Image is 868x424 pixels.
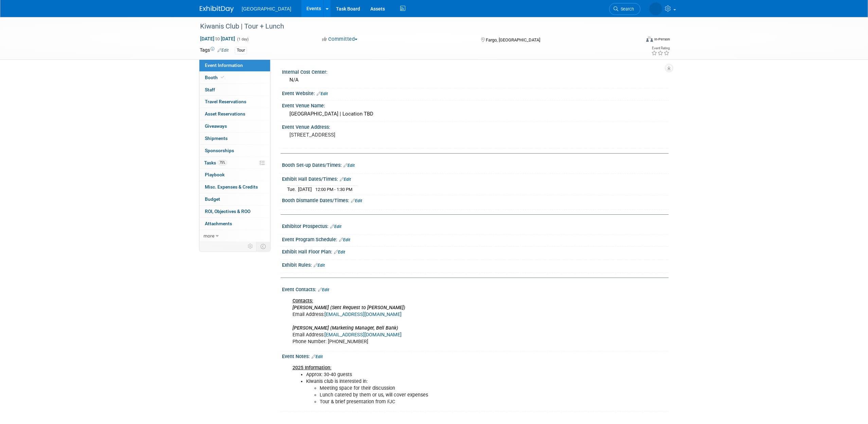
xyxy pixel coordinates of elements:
[198,20,630,33] div: Kiwanis Club | Tour + Lunch
[646,36,653,42] img: Format-Inperson.png
[320,36,360,43] button: Committed
[199,181,270,193] a: Misc. Expenses & Credits
[282,160,669,169] div: Booth Set-up Dates/Times:
[204,160,227,165] span: Tasks
[199,230,270,242] a: more
[236,37,249,41] span: (1 day)
[282,67,669,75] div: Internal Cost Center:
[199,157,270,169] a: Tasks75%
[199,169,270,181] a: Playbook
[282,101,669,109] div: Event Venue Name:
[217,48,229,53] a: Edit
[199,193,270,205] a: Budget
[330,224,341,229] a: Edit
[199,84,270,96] a: Staff
[486,37,540,42] span: Fargo, [GEOGRAPHIC_DATA]
[282,234,669,243] div: Event Program Schedule:
[199,108,270,120] a: Asset Reservations
[282,221,669,230] div: Exhibitor Prospectus:
[298,185,312,193] td: [DATE]
[320,399,590,405] li: Tour & brief presentation from FJC
[203,233,214,238] span: more
[293,325,398,331] b: [PERSON_NAME] (Marketing Manager, Bell Bank)
[205,87,215,92] span: Staff
[205,63,243,68] span: Event Information
[199,218,270,230] a: Attachments
[205,148,234,153] span: Sponsorships
[205,209,250,214] span: ROI, Objectives & ROO
[199,132,270,144] a: Shipments
[205,75,226,80] span: Booth
[199,145,270,157] a: Sponsorships
[293,365,332,371] b: 2025 Information:
[199,206,270,217] a: ROI, Objectives & ROO
[320,385,590,392] li: Meeting space for their discussion
[205,123,227,129] span: Giveaways
[282,247,669,255] div: Exhibit Hall Floor Plan:
[351,198,362,203] a: Edit
[293,305,405,311] b: [PERSON_NAME] (Sent Request to [PERSON_NAME])
[205,196,220,202] span: Budget
[287,109,663,119] div: [GEOGRAPHIC_DATA] | Location TBD
[221,75,224,79] i: Booth reservation complete
[205,221,232,226] span: Attachments
[200,47,229,54] td: Tags
[324,312,402,317] a: [EMAIL_ADDRESS][DOMAIN_NAME]
[334,250,345,254] a: Edit
[600,35,670,46] div: Event Format
[609,3,640,15] a: Search
[318,287,329,292] a: Edit
[199,120,270,132] a: Giveaways
[314,263,325,268] a: Edit
[205,172,225,177] span: Playbook
[288,294,594,349] div: Email Address: Email Address: Phone Number: [PHONE_NUMBER]
[199,59,270,71] a: Event Information
[317,91,328,96] a: Edit
[287,75,663,85] div: N/A
[282,260,669,269] div: Exhibit Rules:
[293,298,313,304] b: Contacts:
[200,36,235,42] span: [DATE] [DATE]
[340,177,351,182] a: Edit
[324,332,402,338] a: [EMAIL_ADDRESS][DOMAIN_NAME]
[618,6,634,12] span: Search
[287,185,298,193] td: Tue.
[320,392,590,399] li: Lunch catered by them or us, will cover expenses
[282,351,669,360] div: Event Notes:
[654,37,670,42] div: In-Person
[289,132,436,138] pre: [STREET_ADDRESS]
[245,242,256,251] td: Personalize Event Tab Strip
[205,136,228,141] span: Shipments
[282,284,669,293] div: Event Contacts:
[205,99,246,104] span: Travel Reservations
[205,184,258,190] span: Misc. Expenses & Credits
[282,88,669,97] div: Event Website:
[256,242,270,251] td: Toggle Event Tabs
[282,195,669,204] div: Booth Dismantle Dates/Times:
[306,371,590,378] li: Approx: 30-40 guests
[214,36,221,41] span: to
[312,354,323,359] a: Edit
[282,122,669,130] div: Event Venue Address:
[306,378,590,405] li: Kiwanis club is interested in:
[315,187,352,192] span: 12:00 PM - 1:30 PM
[651,47,670,50] div: Event Rating
[200,6,234,13] img: ExhibitDay
[218,160,227,165] span: 75%
[242,6,291,12] span: [GEOGRAPHIC_DATA]
[199,72,270,84] a: Booth
[649,2,662,15] img: Darren Hall
[339,237,350,242] a: Edit
[343,163,355,168] a: Edit
[205,111,245,117] span: Asset Reservations
[235,47,247,54] div: Tour
[199,96,270,108] a: Travel Reservations
[282,174,669,183] div: Exhibit Hall Dates/Times:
